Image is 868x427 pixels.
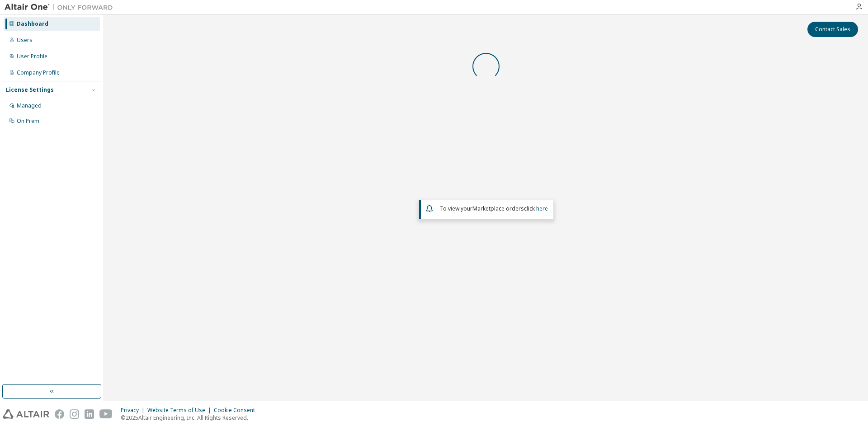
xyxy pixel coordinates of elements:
[214,407,260,414] div: Cookie Consent
[536,205,548,212] a: here
[5,3,118,12] img: Altair One
[99,409,113,419] img: youtube.svg
[6,86,54,94] div: License Settings
[121,407,147,414] div: Privacy
[17,117,39,125] div: On Prem
[121,414,260,422] p: © 2025 Altair Engineering, Inc. All Rights Reserved.
[17,102,42,109] div: Managed
[55,409,64,419] img: facebook.svg
[17,69,60,76] div: Company Profile
[147,407,214,414] div: Website Terms of Use
[807,22,858,37] button: Contact Sales
[3,409,49,419] img: altair_logo.svg
[70,409,79,419] img: instagram.svg
[440,205,548,212] span: To view your click
[17,20,48,28] div: Dashboard
[17,37,33,44] div: Users
[17,53,47,60] div: User Profile
[472,205,524,212] em: Marketplace orders
[85,409,94,419] img: linkedin.svg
